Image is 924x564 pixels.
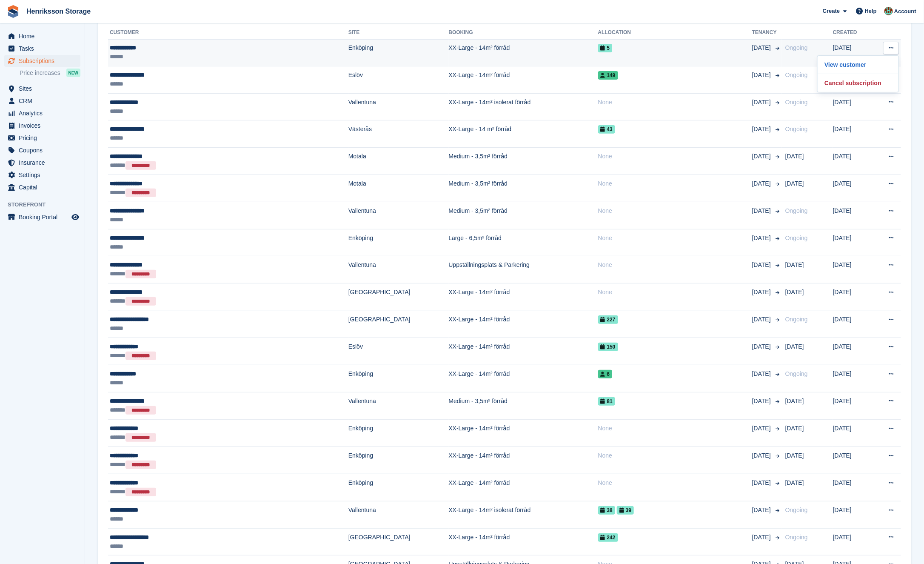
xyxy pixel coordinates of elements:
[449,120,598,148] td: XX-Large - 14 m² förråd
[785,99,808,106] span: Ongoing
[833,447,872,474] td: [DATE]
[598,288,752,297] div: None
[785,180,804,187] span: [DATE]
[752,125,773,134] span: [DATE]
[4,120,80,132] a: menu
[19,107,70,119] span: Analytics
[19,43,70,54] span: Tasks
[348,66,449,94] td: Eslöv
[598,26,752,40] th: Allocation
[348,392,449,419] td: Vallentuna
[752,71,773,80] span: [DATE]
[833,39,872,66] td: [DATE]
[752,397,773,406] span: [DATE]
[20,69,60,77] span: Price increases
[752,26,782,40] th: Tenancy
[598,71,618,80] span: 149
[19,120,70,132] span: Invoices
[598,343,618,351] span: 150
[833,26,872,40] th: Created
[833,175,872,202] td: [DATE]
[833,283,872,311] td: [DATE]
[19,211,70,223] span: Booking Portal
[785,235,808,241] span: Ongoing
[833,93,872,120] td: [DATE]
[598,533,618,542] span: 242
[785,507,808,513] span: Ongoing
[348,474,449,501] td: Enköping
[19,157,70,169] span: Insurance
[4,169,80,181] a: menu
[752,478,773,487] span: [DATE]
[785,398,804,404] span: [DATE]
[4,55,80,67] a: menu
[348,202,449,229] td: Vallentuna
[752,424,773,433] span: [DATE]
[449,175,598,202] td: Medium - 3,5m² förråd
[833,474,872,501] td: [DATE]
[598,397,615,406] span: 81
[823,7,840,15] span: Create
[865,7,877,15] span: Help
[19,95,70,107] span: CRM
[19,83,70,94] span: Sites
[20,68,80,77] a: Price increases NEW
[348,148,449,175] td: Motala
[785,289,804,295] span: [DATE]
[833,338,872,365] td: [DATE]
[449,39,598,66] td: XX-Large - 14m² förråd
[598,451,752,460] div: None
[348,26,449,40] th: Site
[785,479,804,486] span: [DATE]
[785,126,808,132] span: Ongoing
[348,528,449,555] td: [GEOGRAPHIC_DATA]
[821,77,895,89] p: Cancel subscription
[598,370,613,378] span: 6
[833,501,872,529] td: [DATE]
[785,261,804,268] span: [DATE]
[598,125,615,134] span: 43
[833,392,872,419] td: [DATE]
[348,229,449,256] td: Enköping
[4,43,80,54] a: menu
[752,152,773,161] span: [DATE]
[752,234,773,243] span: [DATE]
[598,179,752,188] div: None
[833,229,872,256] td: [DATE]
[66,69,80,77] div: NEW
[4,144,80,156] a: menu
[752,533,773,542] span: [DATE]
[449,501,598,529] td: XX-Large - 14m² isolerat förråd
[884,7,893,15] img: Isak Martinelle
[4,181,80,193] a: menu
[23,4,94,18] a: Henriksson Storage
[833,148,872,175] td: [DATE]
[752,506,773,515] span: [DATE]
[348,283,449,311] td: [GEOGRAPHIC_DATA]
[449,26,598,40] th: Booking
[598,152,752,161] div: None
[598,478,752,487] div: None
[4,211,80,223] a: menu
[19,181,70,193] span: Capital
[894,7,916,16] span: Account
[4,30,80,42] a: menu
[108,26,348,40] th: Customer
[821,59,895,70] p: View customer
[833,419,872,447] td: [DATE]
[449,419,598,447] td: XX-Large - 14m² förråd
[598,506,615,515] span: 38
[449,202,598,229] td: Medium - 3,5m² förråd
[348,447,449,474] td: Enköping
[752,206,773,215] span: [DATE]
[449,338,598,365] td: XX-Large - 14m² förråd
[348,93,449,120] td: Vallentuna
[752,43,773,52] span: [DATE]
[449,365,598,392] td: XX-Large - 14m² förråd
[348,311,449,338] td: [GEOGRAPHIC_DATA]
[752,288,773,297] span: [DATE]
[598,206,752,215] div: None
[598,424,752,433] div: None
[449,528,598,555] td: XX-Large - 14m² förråd
[752,98,773,107] span: [DATE]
